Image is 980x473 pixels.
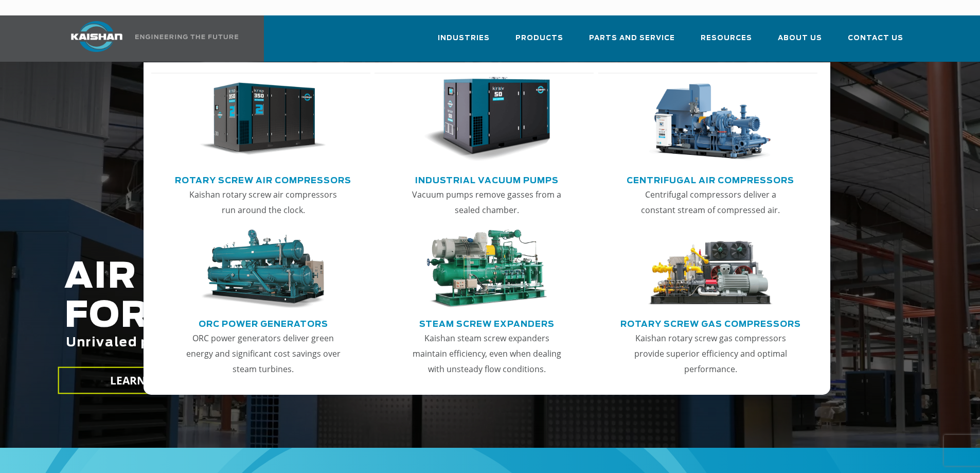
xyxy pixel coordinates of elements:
p: Kaishan rotary screw air compressors run around the clock. [183,187,344,218]
a: Industries [438,25,490,60]
span: Parts and Service [589,32,675,44]
img: thumb-Rotary-Screw-Gas-Compressors [647,230,774,309]
img: thumb-Centrifugal-Air-Compressors [647,77,774,162]
span: Contact Us [848,32,903,44]
img: thumb-Steam-Screw-Expanders [423,230,550,309]
a: Kaishan USA [58,15,240,62]
h2: AIR COMPRESSORS FOR THE [64,258,772,382]
a: Products [515,25,563,60]
a: LEARN MORE [58,367,233,394]
a: Parts and Service [589,25,675,60]
span: Resources [701,32,752,44]
img: thumb-ORC-Power-Generators [200,230,326,309]
a: About Us [778,25,822,60]
a: Centrifugal Air Compressors [627,171,794,187]
img: thumb-Industrial-Vacuum-Pumps [423,77,550,162]
p: ORC power generators deliver green energy and significant cost savings over steam turbines. [183,330,344,377]
a: Industrial Vacuum Pumps [415,171,559,187]
span: About Us [778,32,822,44]
a: Rotary Screw Air Compressors [175,171,351,187]
p: Kaishan steam screw expanders maintain efficiency, even when dealing with unsteady flow conditions. [406,330,567,377]
span: Industries [438,32,490,44]
img: thumb-Rotary-Screw-Air-Compressors [200,77,326,162]
span: Products [515,32,563,44]
a: Contact Us [848,25,903,60]
span: LEARN MORE [110,373,181,388]
img: kaishan logo [58,21,135,52]
a: ORC Power Generators [199,315,328,330]
a: Rotary Screw Gas Compressors [620,315,801,330]
a: Resources [701,25,752,60]
img: Engineering the future [135,34,238,39]
p: Centrifugal compressors deliver a constant stream of compressed air. [630,187,791,218]
span: Unrivaled performance with up to 35% energy cost savings. [66,337,506,349]
a: Steam Screw Expanders [419,315,555,330]
p: Kaishan rotary screw gas compressors provide superior efficiency and optimal performance. [630,330,791,377]
p: Vacuum pumps remove gasses from a sealed chamber. [406,187,567,218]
